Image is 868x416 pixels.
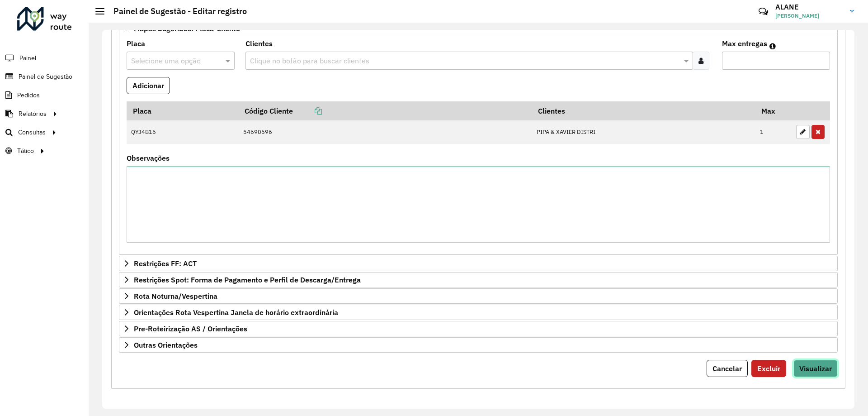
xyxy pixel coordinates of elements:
span: Painel de Sugestão [19,72,72,81]
a: Copiar [293,106,322,115]
a: Pre-Roteirização AS / Orientações [119,321,838,336]
a: Contato Rápido [754,2,773,21]
button: Excluir [751,360,786,377]
a: Restrições Spot: Forma de Pagamento e Perfil de Descarga/Entrega [119,272,838,287]
td: 54690696 [238,120,532,144]
span: Tático [17,146,34,156]
span: Restrições Spot: Forma de Pagamento e Perfil de Descarga/Entrega [134,276,361,283]
span: Consultas [18,128,46,137]
label: Max entregas [722,38,767,49]
td: QYJ4B16 [127,120,238,144]
h3: ALANE [775,3,843,11]
em: Máximo de clientes que serão colocados na mesma rota com os clientes informados [769,43,776,50]
a: Orientações Rota Vespertina Janela de horário extraordinária [119,305,838,320]
span: Orientações Rota Vespertina Janela de horário extraordinária [134,309,338,316]
a: Restrições FF: ACT [119,256,838,271]
th: Clientes [532,101,755,120]
label: Placa [127,38,145,49]
label: Observações [127,153,170,163]
a: Rota Noturna/Vespertina [119,288,838,304]
h2: Painel de Sugestão - Editar registro [104,6,247,16]
span: Outras Orientações [134,341,198,349]
span: Visualizar [799,364,832,373]
th: Max [755,101,792,120]
span: Pedidos [17,91,40,100]
span: Relatórios [19,109,47,119]
span: Excluir [757,364,780,373]
td: 1 [755,120,792,144]
th: Placa [127,101,238,120]
th: Código Cliente [238,101,532,120]
button: Cancelar [707,360,748,377]
button: Visualizar [793,360,838,377]
label: Clientes [245,38,273,49]
span: Painel [19,53,36,63]
a: Outras Orientações [119,337,838,353]
td: PIPA & XAVIER DISTRI [532,120,755,144]
span: Rota Noturna/Vespertina [134,292,217,300]
span: [PERSON_NAME] [775,12,843,20]
span: Cancelar [712,364,742,373]
div: Mapas Sugeridos: Placa-Cliente [119,36,838,255]
span: Mapas Sugeridos: Placa-Cliente [134,25,240,32]
button: Adicionar [127,77,170,94]
span: Pre-Roteirização AS / Orientações [134,325,247,332]
span: Restrições FF: ACT [134,260,197,267]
